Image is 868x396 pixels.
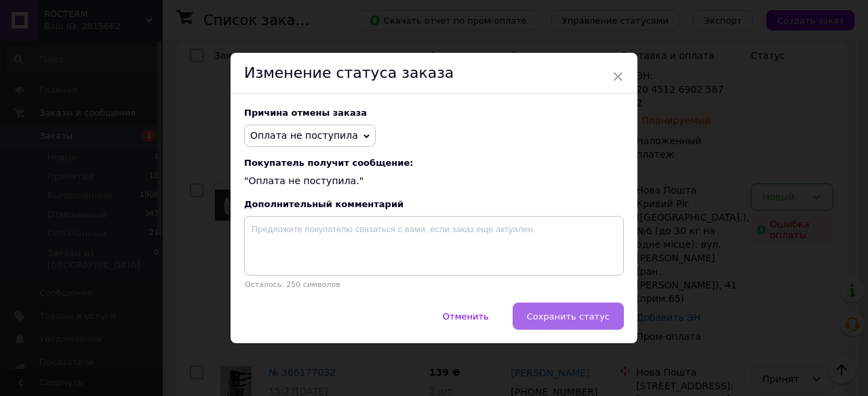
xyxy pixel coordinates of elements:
[244,158,624,188] div: "Оплата не поступила."
[443,311,489,322] span: Отменить
[244,280,624,289] p: Осталось: 250 символов
[513,303,624,330] button: Сохранить статус
[244,158,624,168] span: Покупатель получит сообщение:
[231,53,637,94] div: Изменение статуса заказа
[527,311,610,322] span: Сохранить статус
[244,199,624,209] div: Дополнительный комментарий
[429,303,503,330] button: Отменить
[250,130,358,141] span: Оплата не поступила
[244,108,624,118] div: Причина отмены заказа
[612,65,624,88] span: ×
